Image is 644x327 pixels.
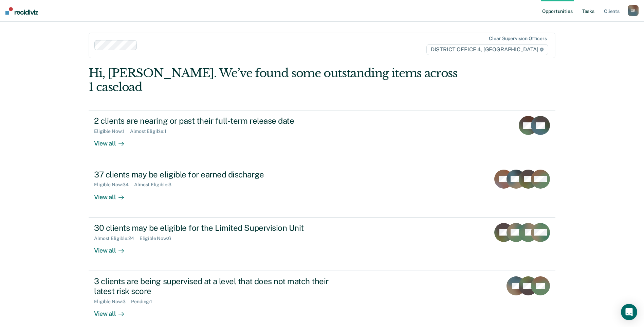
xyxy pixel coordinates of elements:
div: View all [94,188,132,201]
div: 30 clients may be eligible for the Limited Supervision Unit [94,223,332,233]
div: Hi, [PERSON_NAME]. We’ve found some outstanding items across 1 caseload [89,66,462,94]
div: O B [628,5,639,16]
button: OB [628,5,639,16]
div: Almost Eligible : 3 [134,182,177,188]
span: DISTRICT OFFICE 4, [GEOGRAPHIC_DATA] [426,44,548,55]
div: Almost Eligible : 1 [130,128,172,134]
div: View all [94,241,132,254]
div: Eligible Now : 3 [94,299,131,305]
div: Almost Eligible : 24 [94,236,140,241]
div: Open Intercom Messenger [621,304,637,320]
div: Eligible Now : 6 [140,236,177,241]
a: 37 clients may be eligible for earned dischargeEligible Now:34Almost Eligible:3View all [89,164,555,218]
div: 2 clients are nearing or past their full-term release date [94,116,332,126]
div: View all [94,304,132,317]
a: 30 clients may be eligible for the Limited Supervision UnitAlmost Eligible:24Eligible Now:6View all [89,218,555,271]
div: Pending : 1 [131,299,158,305]
div: Clear supervision officers [489,36,547,41]
div: 37 clients may be eligible for earned discharge [94,170,332,179]
a: 2 clients are nearing or past their full-term release dateEligible Now:1Almost Eligible:1View all [89,110,555,164]
div: Eligible Now : 1 [94,128,130,134]
img: Recidiviz [5,7,38,15]
div: Eligible Now : 34 [94,182,134,188]
div: View all [94,134,132,148]
div: 3 clients are being supervised at a level that does not match their latest risk score [94,276,332,296]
